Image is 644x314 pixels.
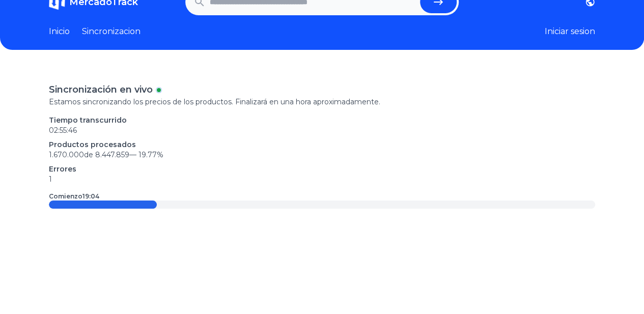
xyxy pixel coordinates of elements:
[49,126,77,135] time: 02:55:46
[49,174,595,184] p: 1
[82,25,141,38] a: Sincronizacion
[49,115,595,125] p: Tiempo transcurrido
[49,150,595,160] p: 1.670.000 de 8.447.859 —
[49,192,99,201] p: Comienzo
[49,82,153,97] p: Sincronización en vivo
[49,97,595,107] p: Estamos sincronizando los precios de los productos. Finalizará en una hora aproximadamente.
[82,192,99,200] time: 19:04
[49,25,70,38] a: Inicio
[545,25,595,38] button: Iniciar sesion
[49,139,595,150] p: Productos procesados
[138,150,163,159] span: 19.77 %
[49,164,595,174] p: Errores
